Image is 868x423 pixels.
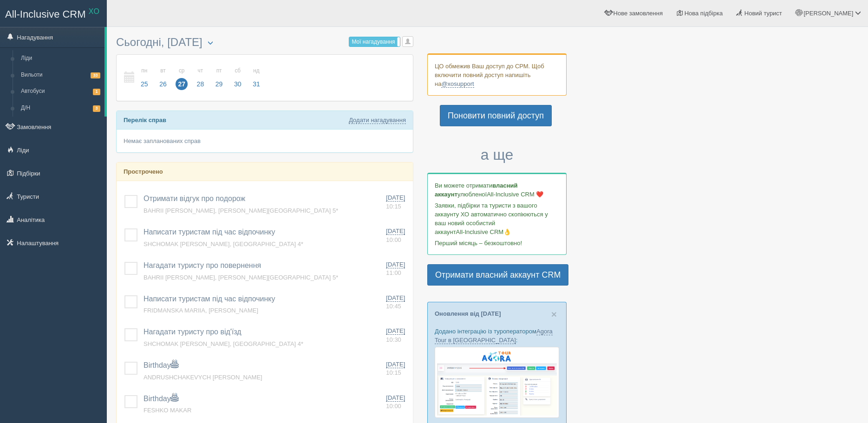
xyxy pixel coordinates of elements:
[435,181,559,199] p: Ви можете отримати улюбленої
[210,62,228,94] a: пт 29
[144,361,178,369] a: Birthday
[144,261,261,269] a: Нагадати туристу про повернення
[93,105,100,111] span: 3
[803,10,853,17] span: [PERSON_NAME]
[192,62,209,94] a: чт 28
[551,309,557,319] button: Close
[144,340,303,347] a: SHCHOMAK [PERSON_NAME], [GEOGRAPHIC_DATA] 4*
[386,294,409,311] a: [DATE] 10:45
[386,294,405,302] span: [DATE]
[386,269,401,276] span: 11:00
[551,309,557,319] span: ×
[176,78,188,90] span: 27
[144,274,338,281] a: BAHRII [PERSON_NAME], [PERSON_NAME][GEOGRAPHIC_DATA] 5*
[435,239,559,247] p: Перший місяць – безкоштовно!
[232,78,244,90] span: 30
[386,327,409,344] a: [DATE] 10:30
[685,10,723,17] span: Нова підбірка
[117,130,413,152] div: Немає запланованих справ
[386,261,405,268] span: [DATE]
[386,303,401,310] span: 10:45
[144,374,262,381] a: ANDRUSHCHAKEVYCH [PERSON_NAME]
[386,194,405,202] span: [DATE]
[17,83,104,100] a: Автобуси1
[456,228,511,235] span: All-Inclusive CRM👌
[613,10,663,17] span: Нове замовлення
[250,67,262,75] small: нд
[386,260,409,278] a: [DATE] 11:00
[427,264,568,286] a: Отримати власний аккаунт CRM
[154,62,172,94] a: вт 26
[136,62,153,94] a: пн 25
[435,201,559,236] p: Заявки, підбірки та туристи з вашого аккаунту ХО автоматично скопіюються у ваш новий особистий ак...
[93,89,100,95] span: 1
[250,78,262,90] span: 31
[17,67,104,84] a: Вильоти33
[89,7,99,15] sup: XO
[386,403,401,410] span: 10:00
[144,307,258,314] a: FRIDMANSKA MARIIA, [PERSON_NAME]
[386,336,401,343] span: 10:30
[124,117,166,124] b: Перелік справ
[91,72,100,78] span: 33
[435,328,553,344] a: Agora Tour в [GEOGRAPHIC_DATA]
[17,100,104,117] a: Д/Н3
[144,207,338,214] a: BAHRII [PERSON_NAME], [PERSON_NAME][GEOGRAPHIC_DATA] 5*
[248,62,263,94] a: нд 31
[386,369,401,376] span: 10:15
[386,327,405,335] span: [DATE]
[386,228,405,235] span: [DATE]
[138,78,150,90] span: 25
[5,8,86,20] span: All-Inclusive CRM
[487,191,543,198] span: All-Inclusive CRM ❤️
[213,78,225,90] span: 29
[17,50,104,67] a: Ліди
[352,39,395,45] span: Мої нагадування
[144,241,303,247] a: SHCHOMAK [PERSON_NAME], [GEOGRAPHIC_DATA] 4*
[349,117,406,124] a: Додати нагадування
[138,67,150,75] small: пн
[144,195,245,202] a: Отримати відгук про подорож
[195,78,207,90] span: 28
[386,227,409,244] a: [DATE] 10:00
[213,67,225,75] small: пт
[144,228,275,236] span: Написати туристам під час відпочинку
[173,62,190,94] a: ср 27
[435,310,501,317] a: Оновлення від [DATE]
[229,62,247,94] a: сб 30
[232,67,244,75] small: сб
[386,394,405,402] span: [DATE]
[0,0,106,26] a: All-Inclusive CRM XO
[144,295,275,303] a: Написати туристам під час відпочинку
[124,168,163,175] b: Прострочено
[144,407,191,414] a: FESHKO MAKAR
[386,361,405,368] span: [DATE]
[435,182,518,198] b: власний аккаунт
[386,236,401,243] span: 10:00
[386,194,409,211] a: [DATE] 10:15
[176,67,188,75] small: ср
[386,394,409,411] a: [DATE] 10:00
[427,147,567,163] h3: а ще
[157,67,169,75] small: вт
[441,80,474,88] a: @xosupport
[144,328,241,336] a: Нагадати туристу про від'їзд
[195,67,207,75] small: чт
[157,78,169,90] span: 26
[144,395,178,403] a: Birthday
[427,53,567,96] div: ЦО обмежив Ваш доступ до СРМ. Щоб включити повний доступ напишіть на
[386,203,401,210] span: 10:15
[744,10,782,17] span: Новий турист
